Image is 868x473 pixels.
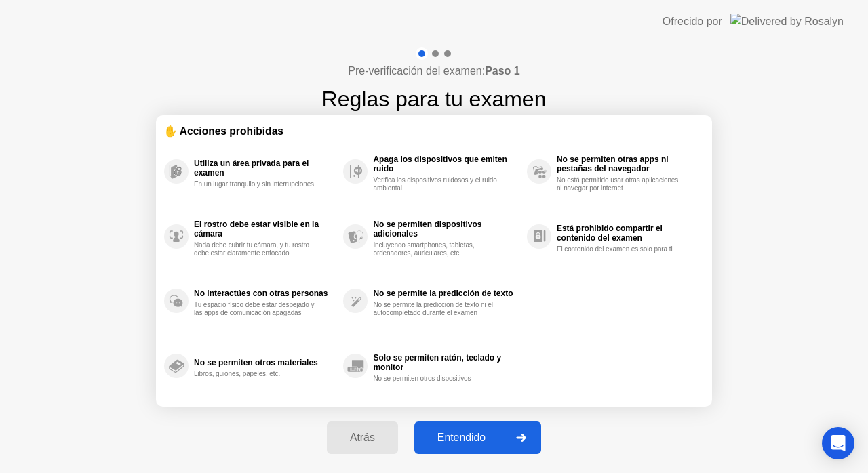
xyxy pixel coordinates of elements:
[418,432,505,444] div: Entendido
[822,427,854,459] div: Open Intercom Messenger
[194,159,336,178] div: Utiliza un área privada para el examen
[373,155,519,173] div: Apaga los dispositivos que emiten ruido
[194,358,336,367] div: No se permiten otros materiales
[348,63,519,79] h4: Pre-verificación del examen:
[414,421,541,454] button: Entendido
[194,370,322,378] div: Libros, guiones, papeles, etc.
[557,176,685,192] div: No está permitido usar otras aplicaciones ni navegar por internet
[373,301,501,317] div: No se permite la predicción de texto ni el autocompletado durante el examen
[663,14,722,30] div: Ofrecido por
[194,220,336,239] div: El rostro debe estar visible en la cámara
[194,180,322,188] div: En un lugar tranquilo y sin interrupciones
[485,65,520,77] b: Paso 1
[194,241,322,258] div: Nada debe cubrir tu cámara, y tu rostro debe estar claramente enfocado
[331,432,394,444] div: Atrás
[327,421,398,454] button: Atrás
[194,289,336,298] div: No interactúes con otras personas
[730,14,844,29] img: Delivered by Rosalyn
[373,220,519,239] div: No se permiten dispositivos adicionales
[557,155,697,173] div: No se permiten otras apps ni pestañas del navegador
[322,83,547,115] h1: Reglas para tu examen
[373,289,519,298] div: No se permite la predicción de texto
[373,375,501,383] div: No se permiten otros dispositivos
[373,353,519,372] div: Solo se permiten ratón, teclado y monitor
[557,224,697,243] div: Está prohibido compartir el contenido del examen
[373,241,501,258] div: Incluyendo smartphones, tabletas, ordenadores, auriculares, etc.
[164,123,704,139] div: ✋ Acciones prohibidas
[373,176,501,192] div: Verifica los dispositivos ruidosos y el ruido ambiental
[194,301,322,317] div: Tu espacio físico debe estar despejado y las apps de comunicación apagadas
[557,245,685,253] div: El contenido del examen es solo para ti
